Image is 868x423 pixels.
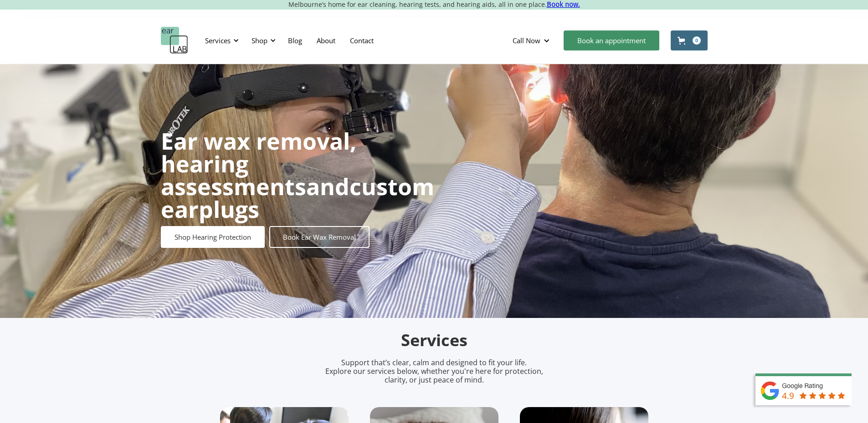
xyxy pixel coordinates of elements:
div: Call Now [505,27,559,54]
a: Open cart [671,30,708,50]
div: Shop [246,27,278,54]
a: Blog [281,27,309,54]
a: Contact [343,27,381,54]
a: About [309,27,343,54]
div: Call Now [513,36,540,45]
div: Shop [252,36,267,45]
div: Services [205,36,231,45]
a: home [161,27,188,54]
strong: custom earplugs [161,171,434,225]
a: Shop Hearing Protection [161,226,265,248]
a: Book an appointment [564,30,659,50]
h1: and [161,130,434,221]
strong: Ear wax removal, hearing assessments [161,126,356,202]
div: 0 [693,36,701,45]
h2: Services [220,330,648,351]
div: Services [200,27,241,54]
a: Book Ear Wax Removal [269,226,370,248]
p: Support that’s clear, calm and designed to fit your life. Explore our services below, whether you... [313,358,555,385]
